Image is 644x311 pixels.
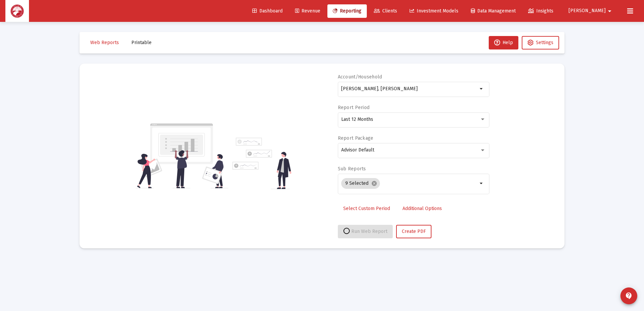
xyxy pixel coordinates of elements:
img: reporting [136,123,228,189]
img: Dashboard [10,4,24,18]
mat-icon: cancel [371,180,377,186]
span: Reporting [333,8,361,14]
label: Account/Household [338,74,382,80]
mat-icon: arrow_drop_down [478,85,486,93]
button: Run Web Report [338,225,393,238]
span: Run Web Report [343,229,387,234]
span: Select Custom Period [343,206,390,211]
mat-icon: arrow_drop_down [478,179,486,187]
a: Revenue [290,4,326,18]
a: Investment Models [404,4,464,18]
span: Web Reports [90,40,119,45]
span: Revenue [295,8,320,14]
button: Create PDF [396,225,431,238]
span: Additional Options [402,206,442,211]
button: Help [489,36,518,49]
a: Insights [523,4,559,18]
a: Clients [368,4,402,18]
span: Settings [536,40,553,45]
mat-chip: 9 Selected [341,178,380,189]
a: Reporting [327,4,367,18]
button: Printable [126,36,157,49]
span: Investment Models [410,8,458,14]
label: Report Package [338,135,374,141]
button: [PERSON_NAME] [560,4,622,18]
span: Insights [528,8,553,14]
span: Help [494,40,513,45]
mat-icon: arrow_drop_down [606,4,614,18]
span: Data Management [471,8,516,14]
span: Clients [374,8,397,14]
mat-icon: contact_support [625,292,633,300]
label: Sub Reports [338,166,366,172]
button: Settings [522,36,559,49]
img: reporting-alt [232,138,291,189]
span: Dashboard [252,8,283,14]
a: Data Management [465,4,521,18]
span: Printable [131,40,152,45]
button: Web Reports [85,36,124,49]
label: Report Period [338,105,370,110]
mat-chip-list: Selection [341,177,478,190]
span: [PERSON_NAME] [569,8,606,14]
input: Search or select an account or household [341,86,478,92]
span: Create PDF [402,229,426,234]
a: Dashboard [247,4,288,18]
span: Advisor Default [341,147,374,153]
span: Last 12 Months [341,116,373,122]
